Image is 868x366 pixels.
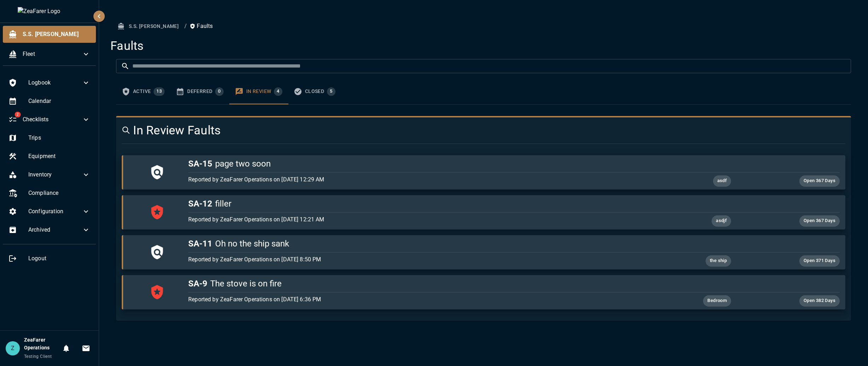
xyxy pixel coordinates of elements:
span: 5 [327,88,335,94]
h5: The stove is on fire [188,278,840,289]
span: Calendar [28,97,90,105]
div: Inventory [3,166,96,183]
img: ZeaFarer Logo [18,7,81,16]
button: Invitations [79,341,93,355]
div: Configuration [3,203,96,220]
div: In Review [246,87,282,96]
p: Faults [190,22,213,30]
span: Equipment [28,152,90,161]
button: SA-9The stove is on fireReported by ZeaFarer Operations on [DATE] 6:36 PMBedroomOpen 382 Days [122,275,845,309]
p: Reported by ZeaFarer Operations on [DATE] 12:21 AM [188,215,622,224]
div: Closed [305,87,335,96]
div: Logbook [3,74,96,91]
div: Calendar [3,93,96,110]
span: Logout [28,254,90,263]
span: Archived [28,226,82,234]
span: Inventory [28,170,82,179]
div: S.S. [PERSON_NAME] [3,26,96,43]
button: SA-11Oh no the ship sankReported by ZeaFarer Operations on [DATE] 8:50 PMthe shipOpen 371 Days [122,235,845,269]
button: S.S. [PERSON_NAME] [116,20,182,33]
button: Notifications [59,341,73,355]
span: Compliance [28,189,90,197]
h4: Faults [110,39,851,53]
h5: filler [188,198,840,209]
span: 4 [274,88,282,94]
div: faults tabs [116,79,851,104]
p: Reported by ZeaFarer Operations on [DATE] 8:50 PM [188,255,622,264]
span: Checklists [23,115,82,124]
span: Open 371 Days [799,257,840,265]
span: Open 382 Days [799,297,840,305]
span: 13 [154,88,165,94]
span: Bedroom [703,297,731,305]
span: Fleet [23,50,82,58]
div: Deferred [187,87,224,96]
div: Compliance [3,185,96,202]
p: Reported by ZeaFarer Operations on [DATE] 6:36 PM [188,295,622,304]
h5: page two soon [188,158,840,169]
span: Open 367 Days [799,217,840,225]
span: Logbook [28,79,82,87]
span: asdf [713,177,731,185]
p: Reported by ZeaFarer Operations on [DATE] 12:29 AM [188,175,622,184]
span: SA-9 [188,279,207,289]
h6: ZeaFarer Operations [24,336,59,352]
li: / [184,22,187,30]
span: S.S. [PERSON_NAME] [23,30,90,39]
div: Logout [3,250,96,267]
span: Trips [28,134,90,142]
h5: Oh no the ship sank [188,238,840,249]
span: 2 [15,112,21,117]
h4: In Review Faults [122,123,724,138]
div: Fleet [3,46,96,63]
span: 0 [215,88,223,94]
div: Z [6,341,20,355]
button: SA-15page two soonReported by ZeaFarer Operations on [DATE] 12:29 AMasdfOpen 367 Days [122,155,845,190]
div: 2Checklists [3,111,96,128]
span: Testing Client [24,354,52,359]
span: SA-12 [188,199,212,209]
div: Archived [3,221,96,238]
div: Equipment [3,148,96,165]
span: SA-11 [188,239,212,249]
button: SA-12fillerReported by ZeaFarer Operations on [DATE] 12:21 AMasdjfOpen 367 Days [122,195,845,230]
span: the ship [706,257,731,265]
span: Open 367 Days [799,177,840,185]
div: Active [133,87,165,96]
span: SA-15 [188,159,212,169]
div: Trips [3,129,96,146]
span: asdjf [712,217,731,225]
span: Configuration [28,207,82,216]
